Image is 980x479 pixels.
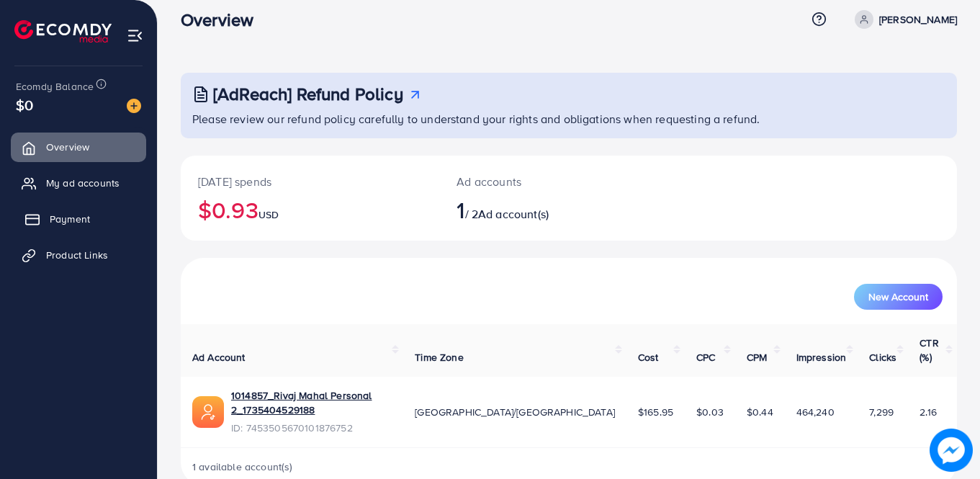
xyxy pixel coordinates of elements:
[796,350,847,364] span: Impression
[920,336,938,364] span: CTR (%)
[11,241,146,269] a: Product Links
[638,350,659,364] span: Cost
[16,79,94,94] span: Ecomdy Balance
[478,206,549,222] span: Ad account(s)
[46,176,120,190] span: My ad accounts
[11,133,146,161] a: Overview
[213,84,403,104] h3: [AdReach] Refund Policy
[127,27,143,44] img: menu
[879,11,957,28] p: [PERSON_NAME]
[192,460,293,474] span: 1 available account(s)
[638,405,673,419] span: $165.95
[747,405,773,419] span: $0.44
[14,20,112,42] img: logo
[192,350,246,364] span: Ad Account
[457,173,616,190] p: Ad accounts
[415,405,615,419] span: [GEOGRAPHIC_DATA]/[GEOGRAPHIC_DATA]
[457,193,464,226] span: 1
[930,429,973,472] img: image
[192,396,224,428] img: ic-ads-acc.e4c84228.svg
[457,196,616,223] h2: / 2
[415,350,463,364] span: Time Zone
[869,405,894,419] span: 7,299
[50,212,90,226] span: Payment
[868,292,928,302] span: New Account
[46,248,108,262] span: Product Links
[231,421,392,435] span: ID: 7453505670101876752
[46,140,89,154] span: Overview
[181,9,265,30] h3: Overview
[198,196,422,223] h2: $0.93
[16,94,33,115] span: $0
[231,388,392,418] a: 1014857_Rivaj Mahal Personal 2_1735404529188
[696,405,724,419] span: $0.03
[849,10,957,29] a: [PERSON_NAME]
[11,205,146,233] a: Payment
[920,405,937,419] span: 2.16
[259,207,279,222] span: USD
[747,350,767,364] span: CPM
[854,284,943,310] button: New Account
[11,169,146,197] a: My ad accounts
[796,405,835,419] span: 464,240
[127,99,141,113] img: image
[192,110,948,127] p: Please review our refund policy carefully to understand your rights and obligations when requesti...
[198,173,422,190] p: [DATE] spends
[696,350,715,364] span: CPC
[869,350,896,364] span: Clicks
